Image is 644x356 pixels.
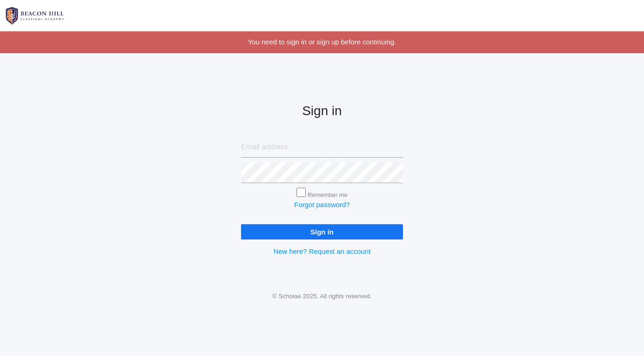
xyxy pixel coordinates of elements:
[273,247,371,255] a: New here? Request an account
[241,104,403,118] h2: Sign in
[241,137,403,158] input: Email address
[308,191,347,198] label: Remember me
[241,224,403,239] input: Sign in
[294,201,350,209] a: Forgot password?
